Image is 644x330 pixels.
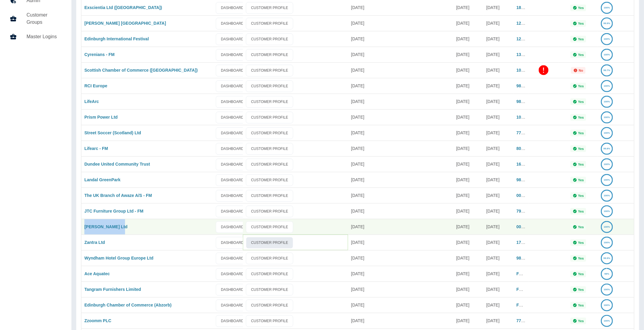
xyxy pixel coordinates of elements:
[483,282,514,297] div: 11 Mar 2025
[604,53,610,56] text: 100%
[348,15,453,31] div: 15 Sep 2025
[84,83,107,88] a: RCI Europe
[483,156,514,172] div: 05 Jul 2023
[246,237,293,249] a: CUSTOMER PROFILE
[604,163,610,166] text: 100%
[483,94,514,109] div: 05 Jul 2023
[578,84,584,88] p: Yes
[604,85,610,87] text: 100%
[517,21,538,26] a: 128859278
[517,68,538,73] a: 107104950
[578,194,584,198] p: Yes
[216,65,249,76] a: DASHBOARD
[453,266,483,282] div: 31 Aug 2025
[216,284,249,296] a: DASHBOARD
[483,266,514,282] div: 26 Apr 2024
[246,315,293,327] a: CUSTOMER PROFILE
[604,226,610,228] text: 100%
[453,172,483,188] div: 05 Sep 2025
[27,33,62,40] h5: Master Logins
[517,303,536,307] a: FG707006
[84,130,141,135] a: Street Soccer (Scotland) Ltd
[348,156,453,172] div: 11 Sep 2025
[604,319,610,322] text: 100%
[246,221,293,233] a: CUSTOMER PROFILE
[483,235,514,250] div: 05 Jul 2023
[246,253,293,264] a: CUSTOMER PROFILE
[578,272,584,276] p: Yes
[578,147,584,151] p: Yes
[348,219,453,235] div: 11 Sep 2025
[517,130,531,135] a: 775442
[483,313,514,328] div: 20 Feb 2024
[453,250,483,266] div: 04 Sep 2025
[216,237,249,249] a: DASHBOARD
[216,174,249,186] a: DASHBOARD
[517,146,531,151] a: 807393
[246,127,293,139] a: CUSTOMER PROFILE
[216,96,249,108] a: DASHBOARD
[216,127,249,139] a: DASHBOARD
[453,94,483,109] div: 07 Sep 2025
[246,300,293,311] a: CUSTOMER PROFILE
[601,256,613,260] a: 99.9%
[483,203,514,219] div: 29 Nov 2024
[601,162,613,167] a: 100%
[246,159,293,170] a: CUSTOMER PROFILE
[348,266,453,282] div: 08 Sep 2025
[216,49,249,61] a: DASHBOARD
[216,300,249,311] a: DASHBOARD
[216,80,249,92] a: DASHBOARD
[604,69,611,72] text: 99.7%
[84,99,99,104] a: LifeArc
[578,100,584,104] p: Yes
[578,131,584,135] p: Yes
[348,94,453,109] div: 12 Sep 2025
[601,177,613,182] a: 100%
[84,240,105,245] a: Zantra Ltd
[517,318,531,323] a: 775865
[84,52,115,57] a: Cyrenians - FM
[453,47,483,62] div: 09 Sep 2025
[483,109,514,125] div: 05 Jul 2023
[348,250,453,266] div: 10 Sep 2025
[517,115,538,120] a: 108569751
[453,31,483,47] div: 11 Sep 2025
[517,271,536,276] a: FG707012
[517,52,538,57] a: 131833987
[483,62,514,78] div: 10 Apr 2024
[578,6,584,10] p: Yes
[453,62,483,78] div: 07 Sep 2025
[601,287,613,292] a: 100%
[246,112,293,123] a: CUSTOMER PROFILE
[84,21,166,26] a: [PERSON_NAME] [GEOGRAPHIC_DATA]
[604,38,610,40] text: 100%
[246,49,293,61] a: CUSTOMER PROFILE
[483,188,514,203] div: 05 Jul 2023
[517,193,535,198] a: 00795146
[483,141,514,156] div: 21 Aug 2025
[604,257,611,260] text: 99.9%
[27,11,62,26] h5: Customer Groups
[601,52,613,57] a: 100%
[246,80,293,92] a: CUSTOMER PROFILE
[517,99,535,104] a: 98872368
[601,209,613,213] a: 100%
[571,67,586,74] div: Not all required reports for this customer were uploaded for the latest usage month.
[601,146,613,151] a: 99.8%
[604,194,610,197] text: 100%
[246,284,293,296] a: CUSTOMER PROFILE
[84,162,150,167] a: Dundee United Community Trust
[579,69,583,72] p: No
[453,109,483,125] div: 04 Sep 2025
[578,319,584,323] p: Yes
[5,30,67,44] a: Master Logins
[604,116,610,119] text: 100%
[84,193,152,198] a: The UK Branch of Awaze A/S - FM
[517,209,531,213] a: 794492
[348,62,453,78] div: 12 Sep 2025
[348,235,453,250] div: 11 Sep 2025
[348,47,453,62] div: 15 Sep 2025
[517,36,538,41] a: 121215562
[578,116,584,119] p: Yes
